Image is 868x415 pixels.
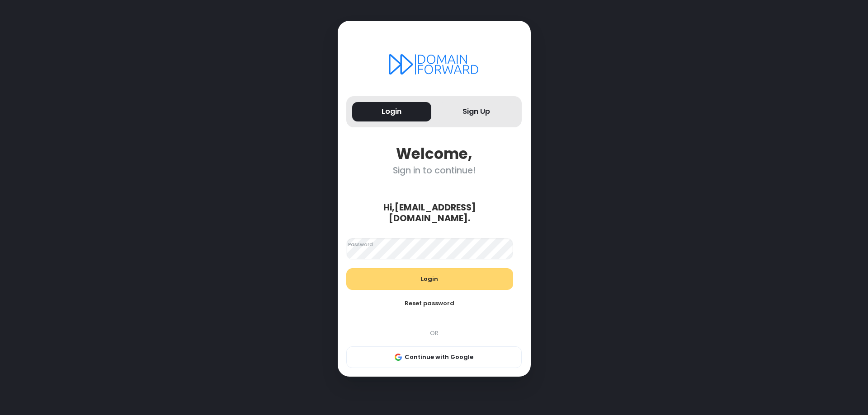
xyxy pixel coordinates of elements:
div: OR [342,329,526,338]
button: Sign Up [437,102,516,121]
div: Hi, [EMAIL_ADDRESS][DOMAIN_NAME] . [342,202,517,224]
button: Continue with Google [346,346,522,368]
button: Login [346,268,513,290]
div: Sign in to continue! [346,165,522,176]
button: Reset password [346,293,513,314]
button: Login [352,102,431,121]
div: Welcome, [346,145,522,163]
